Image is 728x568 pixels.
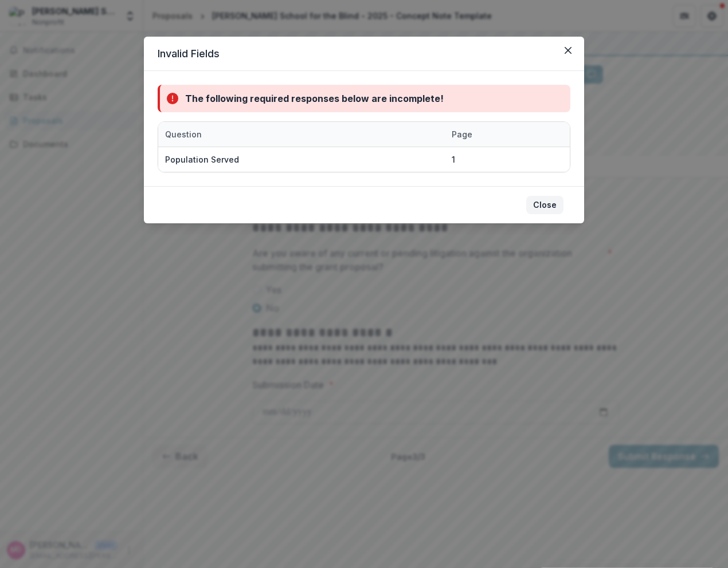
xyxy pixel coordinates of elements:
[185,92,444,105] div: The following required responses below are incomplete!
[526,196,563,214] button: Close
[158,122,445,147] div: Question
[158,128,209,140] div: Question
[452,153,455,165] div: 1
[144,37,584,71] header: Invalid Fields
[445,122,502,147] div: Page
[559,41,577,60] button: Close
[445,128,479,140] div: Page
[165,153,239,165] div: Population Served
